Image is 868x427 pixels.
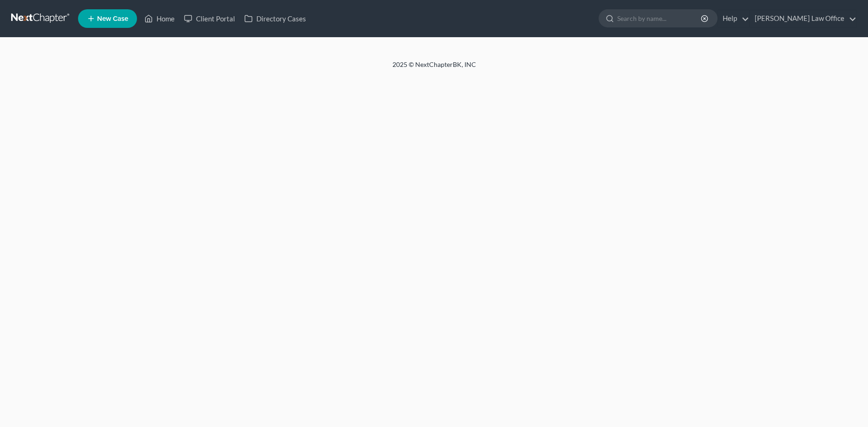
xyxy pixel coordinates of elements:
a: [PERSON_NAME] Law Office [750,10,856,27]
span: New Case [97,15,128,22]
div: 2025 © NextChapterBK, INC [170,60,699,77]
a: Help [718,10,749,27]
a: Home [140,10,179,27]
input: Search by name... [617,10,702,27]
a: Client Portal [179,10,240,27]
a: Directory Cases [240,10,311,27]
